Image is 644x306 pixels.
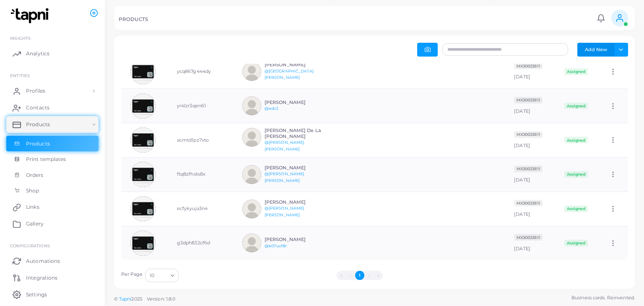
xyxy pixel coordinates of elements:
img: logo [8,8,54,23]
span: Profiles [26,87,45,95]
td: [DATE] [505,54,555,89]
span: MX30023811 [514,166,543,172]
span: Integrations [26,274,57,282]
td: ycq867g444dy [168,54,233,89]
span: MX30023811 [514,62,543,69]
button: Add New [577,43,614,56]
ul: Pagination [181,271,538,280]
a: MX30023811 [514,97,543,103]
span: Shop [26,187,39,194]
a: MX30023811 [514,166,543,171]
a: MX30023811 [514,63,543,69]
span: Settings [26,291,47,298]
span: Assigned [564,68,588,75]
input: Search for option [155,271,167,280]
a: MX30023811 [514,200,543,206]
a: Gallery [6,215,99,232]
span: Gallery [26,220,44,228]
span: 10 [150,271,154,280]
a: Contacts [6,99,99,116]
a: Integrations [6,269,99,286]
a: @[GEOGRAPHIC_DATA][PERSON_NAME] [265,69,314,80]
img: avatar [242,128,261,147]
span: MX30023811 [514,97,543,104]
img: avatar [242,62,261,81]
td: ftq8zfhslo8x [168,157,233,192]
img: avatar [130,127,156,153]
span: Assigned [564,103,588,109]
label: Per Page [121,271,143,278]
span: INSIGHTS [10,36,31,41]
a: Products [6,116,99,133]
span: Print templates [26,156,66,163]
h6: [PERSON_NAME] [265,100,326,105]
td: ecfykyuja3n4 [168,192,233,226]
td: [DATE] [505,157,555,192]
a: Settings [6,286,99,303]
a: @k07uvf8r [265,244,287,248]
img: avatar [130,162,156,187]
span: Assigned [564,171,588,178]
h6: [PERSON_NAME] [265,237,326,242]
a: Print templates [6,151,99,167]
a: MX30023811 [514,131,543,137]
span: Analytics [26,50,49,57]
img: avatar [130,231,156,256]
img: avatar [242,233,261,252]
img: avatar [242,165,261,184]
td: [DATE] [505,89,555,123]
a: Automations [6,252,99,269]
span: Business cards. Reinvented. [571,294,635,301]
span: Assigned [564,205,588,212]
td: [DATE] [505,123,555,158]
span: MX30023811 [514,131,543,138]
span: © [114,296,175,303]
img: avatar [130,59,156,84]
span: Products [26,140,50,148]
h5: PRODUCTS [119,16,148,22]
img: avatar [242,96,261,115]
a: Profiles [6,83,99,99]
a: @[PERSON_NAME].[PERSON_NAME] [265,206,305,217]
td: g3dph832cf6d [168,226,233,260]
span: Orders [26,171,44,179]
span: 2025 [131,296,142,303]
h6: [PERSON_NAME] [265,165,326,171]
span: MX30023811 [514,200,543,207]
span: Products [26,121,50,128]
img: avatar [130,93,156,119]
h6: [PERSON_NAME] De La [PERSON_NAME] [265,128,326,139]
span: Configurations [10,243,50,248]
span: Assigned [564,240,588,246]
a: @edc3 [265,106,278,111]
img: avatar [242,200,261,218]
a: Shop [6,183,99,199]
a: @[PERSON_NAME].[PERSON_NAME] [265,171,305,183]
h6: [PERSON_NAME] [265,62,326,67]
a: Products [6,136,99,152]
td: yr4lzr3qen61 [168,89,233,123]
a: Orders [6,167,99,183]
td: [DATE] [505,192,555,226]
a: Links [6,199,99,215]
a: Analytics [6,45,99,62]
a: MX30023811 [514,234,543,240]
button: Go to page 1 [355,271,364,280]
span: Version: 1.8.0 [147,296,176,302]
td: acmtd1pz7vto [168,123,233,158]
div: Search for option [145,269,179,282]
h6: [PERSON_NAME] [265,200,326,205]
td: [DATE] [505,226,555,260]
span: ENTITIES [10,73,30,78]
a: @[PERSON_NAME].[PERSON_NAME] [265,140,305,151]
span: Automations [26,257,60,265]
span: Assigned [564,137,588,143]
span: Contacts [26,104,49,112]
img: avatar [130,196,156,221]
a: Tapni [119,296,132,302]
span: Links [26,203,39,211]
